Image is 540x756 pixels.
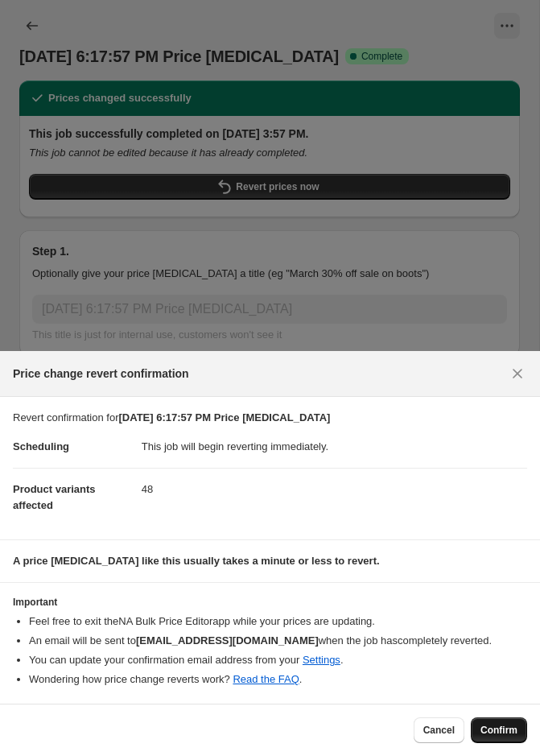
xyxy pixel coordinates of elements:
[29,613,527,630] li: Feel free to exit the NA Bulk Price Editor app while your prices are updating.
[29,671,527,688] li: Wondering how price change reverts work? .
[142,426,527,468] dd: This job will begin reverting immediately.
[233,673,299,685] a: Read the FAQ
[136,634,319,647] b: [EMAIL_ADDRESS][DOMAIN_NAME]
[480,724,517,737] span: Confirm
[505,361,530,386] button: Close
[303,654,340,666] a: Settings
[13,483,96,511] span: Product variants affected
[29,633,527,649] li: An email will be sent to when the job has completely reverted .
[13,410,527,426] p: Revert confirmation for
[13,555,380,567] b: A price [MEDICAL_DATA] like this usually takes a minute or less to revert.
[142,468,527,510] dd: 48
[119,411,331,423] b: [DATE] 6:17:57 PM Price [MEDICAL_DATA]
[13,366,189,382] span: Price change revert confirmation
[471,717,527,743] button: Confirm
[13,440,69,452] span: Scheduling
[423,724,455,737] span: Cancel
[414,717,464,743] button: Cancel
[13,596,527,609] h3: Important
[29,652,527,668] li: You can update your confirmation email address from your .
